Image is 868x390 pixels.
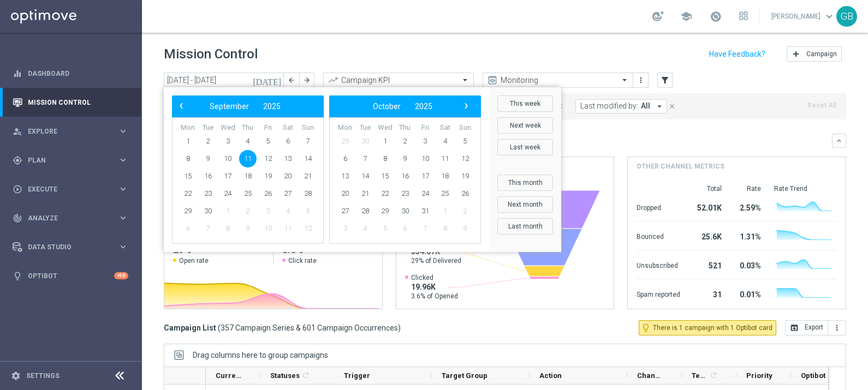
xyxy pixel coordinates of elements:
bs-datepicker-navigation-view: ​ ​ ​ [175,99,316,113]
button: ‹ [175,99,189,113]
span: 8 [436,220,454,237]
i: preview [487,75,498,86]
button: Last month [497,218,553,235]
h4: Other channel metrics [637,161,724,171]
span: keyboard_arrow_down [823,10,835,22]
span: 13 [336,167,354,185]
button: person_search Explore keyboard_arrow_right [12,127,129,136]
button: Next week [497,117,553,134]
span: 29% of Delivered [411,256,461,265]
span: 30 [356,133,374,150]
div: Mission Control [12,98,129,107]
span: 29 [179,202,197,220]
i: refresh [709,371,718,380]
span: There is 1 campaign with 1 Optibot card [653,323,772,333]
button: more_vert [635,74,646,87]
button: close [667,100,677,112]
i: more_vert [833,323,841,332]
span: 5 [456,133,474,150]
button: open_in_browser Export [785,320,828,335]
span: 7 [299,133,317,150]
div: 2.59% [735,198,761,215]
span: 20 [336,185,354,202]
th: weekday [355,123,376,133]
div: Total [693,184,722,193]
button: › [459,99,473,113]
span: 29 [376,202,394,220]
span: Calculate column [708,369,718,381]
span: 10 [417,150,434,167]
span: 25 [239,185,257,202]
button: This month [497,175,553,191]
div: Dashboard [13,59,128,88]
div: GB [836,6,857,27]
th: weekday [258,123,278,133]
span: 21 [299,167,317,185]
span: Open rate [179,256,209,265]
div: 52.01K [693,198,722,215]
span: 9 [456,220,474,237]
button: [DATE] [251,73,284,89]
a: Mission Control [28,88,128,117]
th: weekday [238,123,258,133]
button: gps_fixed Plan keyboard_arrow_right [12,156,129,165]
div: play_circle_outline Execute keyboard_arrow_right [12,185,129,194]
span: Analyze [28,215,118,221]
h3: Campaign List [164,323,401,333]
span: 7 [199,220,217,237]
span: school [680,10,692,22]
span: 29 [336,133,354,150]
span: 23 [396,185,414,202]
button: track_changes Analyze keyboard_arrow_right [12,214,129,223]
i: lightbulb_outline [641,323,651,333]
button: arrow_back [284,73,299,88]
i: keyboard_arrow_right [118,242,128,252]
span: 1 [179,133,197,150]
span: 4 [436,133,454,150]
th: weekday [198,123,218,133]
span: 18 [436,167,454,185]
span: 30 [199,202,217,220]
span: Templates [692,371,708,380]
div: 1.31% [735,227,761,244]
span: 4 [239,133,257,150]
div: Execute [13,184,118,194]
span: 10 [219,150,236,167]
button: more_vert [828,320,846,335]
i: keyboard_arrow_right [118,184,128,194]
span: 20 [279,167,296,185]
span: 8 [219,220,236,237]
span: 31 [417,202,434,220]
span: 3.6% of Opened [411,292,458,301]
span: 4 [279,202,296,220]
div: 31 [693,285,722,302]
span: 22 [376,185,394,202]
span: Statuses [270,371,300,380]
span: 30 [396,202,414,220]
div: 0.03% [735,256,761,273]
span: 21 [356,185,374,202]
span: 8 [179,150,197,167]
button: Last week [497,139,553,155]
i: keyboard_arrow_right [118,155,128,165]
i: trending_up [328,75,338,86]
span: 10 [259,220,277,237]
button: filter_alt [657,73,673,88]
i: person_search [13,127,22,136]
span: 5 [376,220,394,237]
div: +10 [114,272,128,279]
span: 9 [199,150,217,167]
span: 24 [417,185,434,202]
span: 27 [279,185,296,202]
th: weekday [435,123,455,133]
span: 15 [179,167,197,185]
span: 2025 [263,102,281,111]
th: weekday [415,123,435,133]
a: Optibot [28,261,114,290]
span: 4 [356,220,374,237]
button: Next month [497,196,553,213]
div: Data Studio keyboard_arrow_right [12,243,129,251]
ng-select: Monitoring [483,73,633,88]
span: › [459,99,473,113]
span: 26 [456,185,474,202]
